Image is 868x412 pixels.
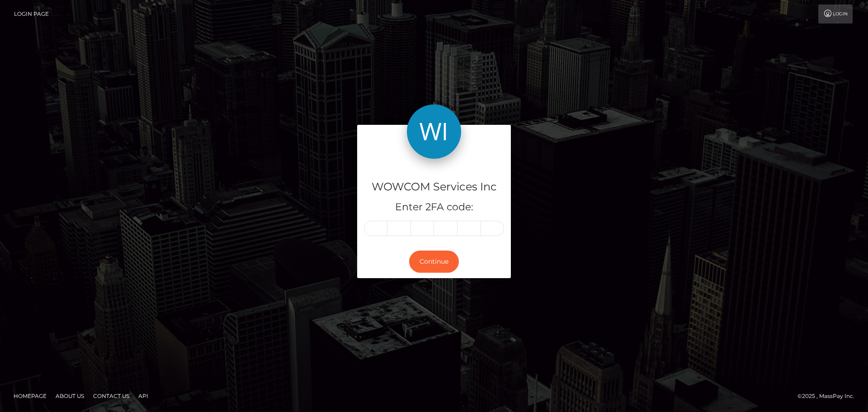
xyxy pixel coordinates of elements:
[364,179,504,195] h4: WOWCOM Services Inc
[52,389,88,403] a: About Us
[797,391,861,401] div: © 2025 , MassPay Inc.
[14,5,49,24] a: Login Page
[10,389,50,403] a: Homepage
[409,251,459,273] button: Continue
[818,5,853,24] a: Login
[135,389,152,403] a: API
[90,389,133,403] a: Contact Us
[364,200,504,214] h5: Enter 2FA code:
[407,104,461,159] img: WOWCOM Services Inc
